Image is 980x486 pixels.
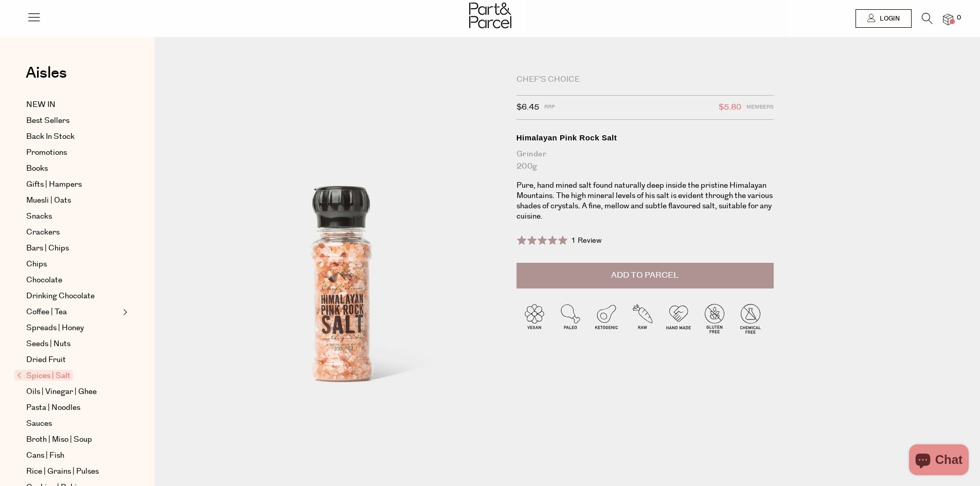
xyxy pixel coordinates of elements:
[26,163,48,175] span: Books
[625,300,661,336] img: P_P-ICONS-Live_Bec_V11_Raw.svg
[26,386,97,398] span: Oils | Vinegar | Ghee
[746,101,774,114] span: Members
[26,258,47,271] span: Chips
[26,418,52,430] span: Sauces
[26,465,120,478] a: Rice | Grains | Pulses
[26,210,52,223] span: Snacks
[611,269,679,281] span: Add to Parcel
[26,163,120,175] a: Books
[14,370,73,381] span: Spices | Salt
[26,354,120,366] a: Dried Fruit
[516,75,774,85] div: Chef's Choice
[26,178,82,191] span: Gifts | Hampers
[26,62,67,84] span: Aisles
[26,147,67,159] span: Promotions
[26,115,69,127] span: Best Sellers
[943,14,953,25] a: 0
[185,78,501,451] img: Himalayan Pink Rock Salt
[26,338,70,350] span: Seeds | Nuts
[544,101,555,114] span: RRP
[469,3,511,28] img: Part&Parcel
[733,300,769,336] img: P_P-ICONS-Live_Bec_V11_Chemical_Free.svg
[26,306,67,318] span: Coffee | Tea
[26,386,120,398] a: Oils | Vinegar | Ghee
[589,300,625,336] img: P_P-ICONS-Live_Bec_V11_Ketogenic.svg
[26,354,66,366] span: Dried Fruit
[26,322,84,334] span: Spreads | Honey
[877,14,900,23] span: Login
[26,434,92,446] span: Broth | Miso | Soup
[26,242,69,255] span: Bars | Chips
[26,418,120,430] a: Sauces
[26,290,95,302] span: Drinking Chocolate
[120,306,128,318] button: Expand/Collapse Coffee | Tea
[954,13,964,23] span: 0
[26,65,67,91] a: Aisles
[26,465,99,478] span: Rice | Grains | Pulses
[26,290,120,302] a: Drinking Chocolate
[26,274,62,286] span: Chocolate
[26,194,71,207] span: Muesli | Oats
[26,242,120,255] a: Bars | Chips
[516,133,774,143] div: Himalayan Pink Rock Salt
[516,101,539,114] span: $6.45
[856,9,912,28] a: Login
[26,115,120,127] a: Best Sellers
[26,338,120,350] a: Seeds | Nuts
[26,402,80,414] span: Pasta | Noodles
[26,194,120,207] a: Muesli | Oats
[26,131,120,143] a: Back In Stock
[26,258,120,271] a: Chips
[26,99,56,111] span: NEW IN
[26,210,120,223] a: Snacks
[571,236,602,246] span: 1 Review
[553,300,589,336] img: P_P-ICONS-Live_Bec_V11_Paleo.svg
[516,263,774,289] button: Add to Parcel
[26,178,120,191] a: Gifts | Hampers
[26,306,120,318] a: Coffee | Tea
[26,449,64,462] span: Cans | Fish
[26,226,120,239] a: Crackers
[26,402,120,414] a: Pasta | Noodles
[906,444,972,478] inbox-online-store-chat: Shopify online store chat
[26,147,120,159] a: Promotions
[516,148,774,173] div: Grinder 200g
[26,99,120,111] a: NEW IN
[661,300,697,336] img: P_P-ICONS-Live_Bec_V11_Handmade.svg
[26,322,120,334] a: Spreads | Honey
[26,274,120,286] a: Chocolate
[26,131,75,143] span: Back In Stock
[697,300,733,336] img: P_P-ICONS-Live_Bec_V11_Gluten_Free.svg
[17,370,120,382] a: Spices | Salt
[516,300,553,336] img: P_P-ICONS-Live_Bec_V11_Vegan.svg
[26,434,120,446] a: Broth | Miso | Soup
[719,101,741,114] span: $5.80
[26,226,60,239] span: Crackers
[516,181,774,222] p: Pure, hand mined salt found naturally deep inside the pristine Himalayan Mountains. The high mine...
[26,449,120,462] a: Cans | Fish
